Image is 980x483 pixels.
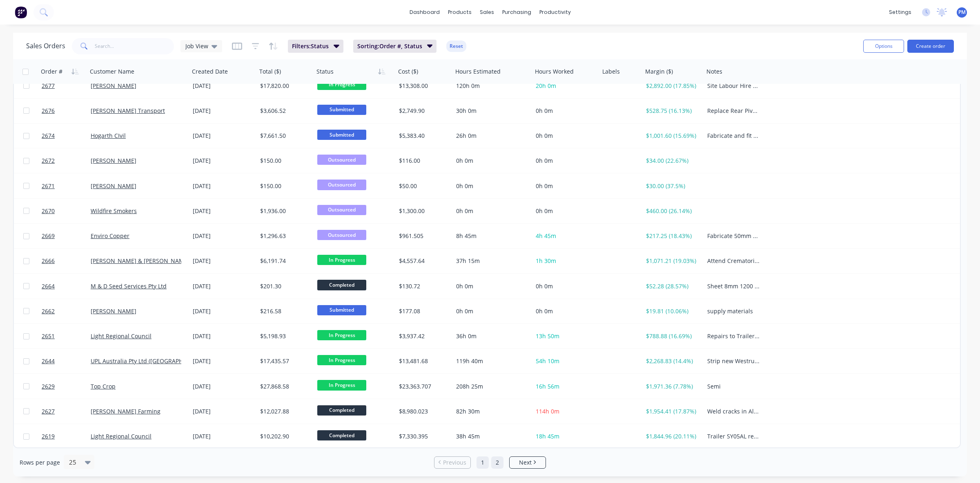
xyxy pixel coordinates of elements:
[399,357,447,365] div: $13,481.68
[536,382,559,390] span: 16h 56m
[456,332,526,340] div: 36h 0m
[707,232,760,240] div: Fabricate 50mm rhs to weld to roller bracket.
[536,132,553,139] span: 0h 0m
[317,355,366,365] span: In Progress
[42,324,91,348] a: 2651
[707,282,760,290] div: Sheet 8mm 1200 x 2400 & Angle 40x40x6 AL
[317,155,366,165] span: Outsourced
[15,6,27,18] img: Factory
[519,458,532,467] span: Next
[42,132,55,140] span: 2674
[536,332,559,340] span: 13h 50m
[646,232,698,240] div: $217.25 (18.43%)
[434,458,470,467] a: Previous page
[353,40,437,53] button: Sorting:Order #, Status
[91,282,167,290] a: M & D Seed Services Pty Ltd
[260,82,308,90] div: $17,820.00
[456,257,526,265] div: 37h 15m
[260,107,308,115] div: $3,606.52
[42,424,91,449] a: 2619
[42,432,55,440] span: 2619
[536,282,553,290] span: 0h 0m
[42,399,91,424] a: 2627
[260,207,308,215] div: $1,936.00
[399,432,447,440] div: $7,330.395
[536,257,556,265] span: 1h 30m
[456,282,526,290] div: 0h 0m
[260,382,308,391] div: $27,868.58
[91,132,126,139] a: Hogarth CIvil
[42,299,91,323] a: 2662
[193,107,254,115] div: [DATE]
[706,67,722,76] div: Notes
[42,307,55,315] span: 2662
[193,232,254,240] div: [DATE]
[317,205,366,215] span: Outsourced
[536,82,556,90] span: 20h 0m
[510,458,546,467] a: Next page
[456,382,526,391] div: 208h 25m
[91,257,209,265] a: [PERSON_NAME] & [PERSON_NAME] Pty Ltd
[42,199,91,223] a: 2670
[399,232,447,240] div: $961.505
[193,207,254,215] div: [DATE]
[456,107,526,115] div: 30h 0m
[42,274,91,299] a: 2664
[42,207,55,215] span: 2670
[431,456,549,469] ul: Pagination
[91,432,151,440] a: Light Regional Council
[399,107,447,115] div: $2,749.90
[456,407,526,416] div: 82h 30m
[316,67,334,76] div: Status
[42,332,55,340] span: 2651
[456,432,526,440] div: 38h 45m
[193,282,254,290] div: [DATE]
[536,207,553,215] span: 0h 0m
[455,67,501,76] div: Hours Estimated
[707,332,760,340] div: Repairs to Trailer following Inspections - P343, P408 & P387
[42,174,91,198] a: 2671
[317,405,366,416] span: Completed
[398,67,418,76] div: Cost ($)
[91,307,136,315] a: [PERSON_NAME]
[42,182,55,190] span: 2671
[399,307,447,315] div: $177.08
[20,458,60,467] span: Rows per page
[26,42,65,50] h1: Sales Orders
[95,38,174,54] input: Search...
[91,157,136,164] a: [PERSON_NAME]
[193,307,254,315] div: [DATE]
[536,357,559,365] span: 54h 10m
[646,282,698,290] div: $52.28 (28.57%)
[42,374,91,399] a: 2629
[91,357,208,365] a: UPL Australia Pty Ltd ([GEOGRAPHIC_DATA])
[91,207,137,215] a: Wildfire Smokers
[91,332,151,340] a: Light Regional Council
[399,332,447,340] div: $3,937.42
[91,232,129,240] a: Enviro Copper
[193,357,254,365] div: [DATE]
[476,6,498,18] div: sales
[707,407,760,416] div: Weld cracks in Aluminum Tipper as shown Spoke to customer - [DATE] - Reset Pivots if possible and...
[42,224,91,248] a: 2669
[399,82,447,90] div: $13,308.00
[602,67,620,76] div: Labels
[192,67,228,76] div: Created Date
[260,157,308,165] div: $150.00
[646,207,698,215] div: $460.00 (26.14%)
[707,132,760,140] div: Fabricate and fit pintle style towbar to Ford Louisville truck
[42,257,55,265] span: 2666
[536,232,556,240] span: 4h 45m
[646,382,698,391] div: $1,971.36 (7.78%)
[477,456,489,469] a: Page 1 is your current page
[91,182,136,190] a: [PERSON_NAME]
[288,40,343,53] button: Filters:Status
[399,157,447,165] div: $116.00
[42,407,55,416] span: 2627
[193,257,254,265] div: [DATE]
[42,74,91,98] a: 2677
[456,207,526,215] div: 0h 0m
[357,42,422,50] span: Sorting: Order #, Status
[42,232,55,240] span: 2669
[260,282,308,290] div: $201.30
